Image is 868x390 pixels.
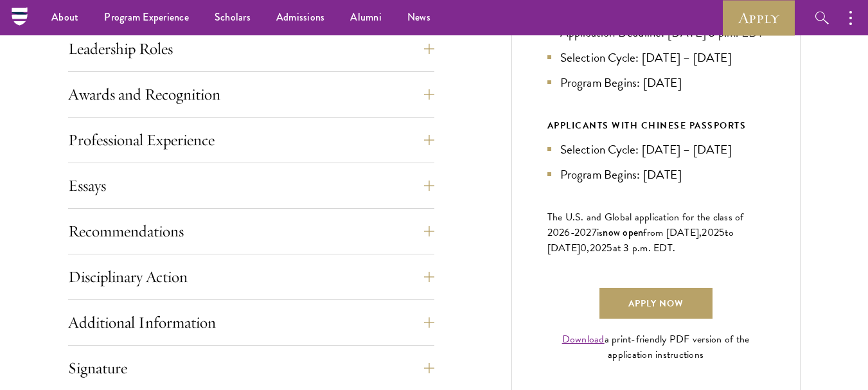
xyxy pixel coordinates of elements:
[68,125,434,155] button: Professional Experience
[547,73,765,92] li: Program Begins: [DATE]
[599,288,713,319] a: Apply Now
[68,33,434,64] button: Leadership Roles
[702,225,719,240] span: 202
[547,140,765,159] li: Selection Cycle: [DATE] – [DATE]
[68,353,434,384] button: Signature
[68,79,434,110] button: Awards and Recognition
[564,225,570,240] span: 6
[562,332,605,347] a: Download
[719,225,725,240] span: 5
[607,240,612,256] span: 5
[547,209,744,240] span: The U.S. and Global application for the class of 202
[547,165,765,184] li: Program Begins: [DATE]
[571,225,592,240] span: -202
[68,216,434,247] button: Recommendations
[68,261,434,292] button: Disciplinary Action
[547,332,765,362] div: a print-friendly PDF version of the application instructions
[597,225,603,240] span: is
[613,240,676,256] span: at 3 p.m. EDT.
[547,48,765,67] li: Selection Cycle: [DATE] – [DATE]
[547,118,765,134] div: APPLICANTS WITH CHINESE PASSPORTS
[603,225,643,240] span: now open
[68,170,434,201] button: Essays
[547,225,734,256] span: to [DATE]
[590,240,607,256] span: 202
[592,225,597,240] span: 7
[580,240,587,256] span: 0
[68,307,434,338] button: Additional Information
[643,225,702,240] span: from [DATE],
[587,240,589,256] span: ,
